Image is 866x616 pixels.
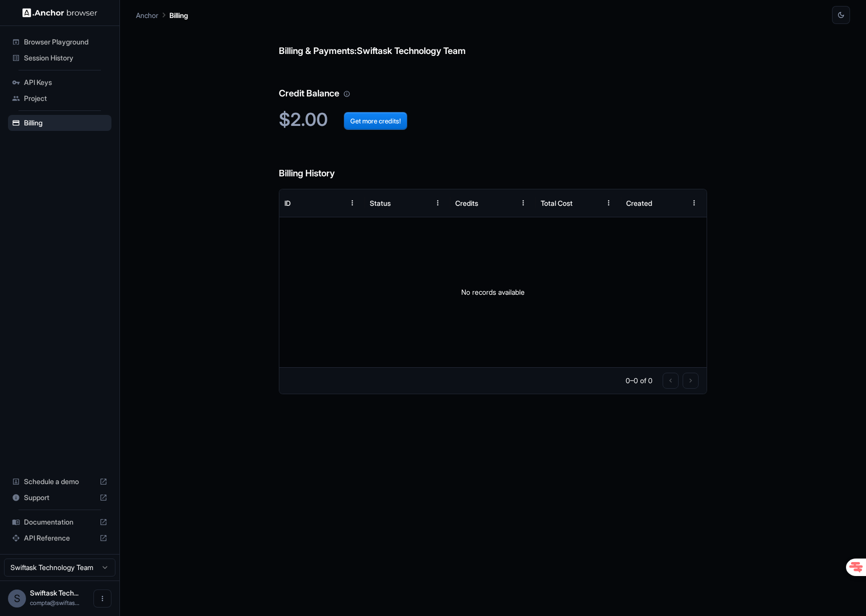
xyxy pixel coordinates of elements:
[30,599,79,607] span: compta@swiftask.ai
[541,199,573,207] div: Total Cost
[93,590,111,608] button: Open menu
[8,50,111,66] div: Session History
[24,517,95,527] span: Documentation
[279,109,707,130] h2: $2.00
[582,194,600,212] button: Sort
[626,199,652,207] div: Created
[8,514,111,530] div: Documentation
[514,194,532,212] button: Menu
[24,77,107,87] span: API Keys
[325,194,343,212] button: Sort
[24,493,95,503] span: Support
[30,589,78,597] span: Swiftask Technology
[8,490,111,506] div: Support
[8,590,26,608] div: S
[496,194,514,212] button: Sort
[24,93,107,103] span: Project
[279,66,707,101] h6: Credit Balance
[8,34,111,50] div: Browser Playground
[8,74,111,90] div: API Keys
[8,474,111,490] div: Schedule a demo
[667,194,685,212] button: Sort
[279,217,707,367] div: No records available
[685,194,703,212] button: Menu
[24,533,95,543] span: API Reference
[344,112,407,130] button: Get more credits!
[279,24,707,58] h6: Billing & Payments: Swiftask Technology Team
[429,194,447,212] button: Menu
[455,199,478,207] div: Credits
[8,90,111,106] div: Project
[24,477,95,487] span: Schedule a demo
[279,146,707,181] h6: Billing History
[343,194,361,212] button: Menu
[8,115,111,131] div: Billing
[22,8,97,17] img: Anchor Logo
[24,53,107,63] span: Session History
[343,90,350,97] svg: Your credit balance will be consumed as you use the API. Visit the usage page to view a breakdown...
[626,376,653,386] p: 0–0 of 0
[370,199,391,207] div: Status
[8,530,111,546] div: API Reference
[136,10,158,20] p: Anchor
[24,37,107,47] span: Browser Playground
[136,9,188,20] nav: breadcrumb
[284,199,291,207] div: ID
[169,10,188,20] p: Billing
[411,194,429,212] button: Sort
[24,118,107,128] span: Billing
[600,194,618,212] button: Menu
